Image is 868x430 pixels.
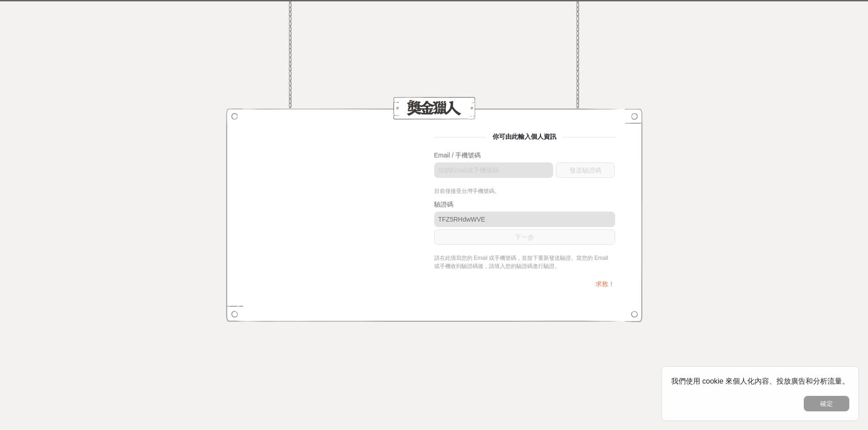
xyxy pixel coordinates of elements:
button: 確定 [804,396,849,411]
button: 下一步 [434,229,615,245]
span: 請在此填寫您的 Email 或手機號碼，並按下重新發送驗證。當您的 Email 或手機收到驗證碼後，請填入您的驗證碼進行驗證。 [434,255,608,269]
button: 發送驗證碼 [556,162,615,178]
input: 你的Email或手機號碼 [434,162,554,178]
div: 驗證碼 [434,200,615,209]
input: 請輸入驗證碼 [434,212,615,227]
span: 你可由此輸入個人資訊 [486,133,563,140]
span: 目前僅接受台灣手機號碼。 [434,188,500,194]
div: Email / 手機號碼 [434,151,615,160]
a: 求救！ [596,280,615,288]
span: 我們使用 cookie 來個人化內容、投放廣告和分析流量。 [671,377,849,385]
